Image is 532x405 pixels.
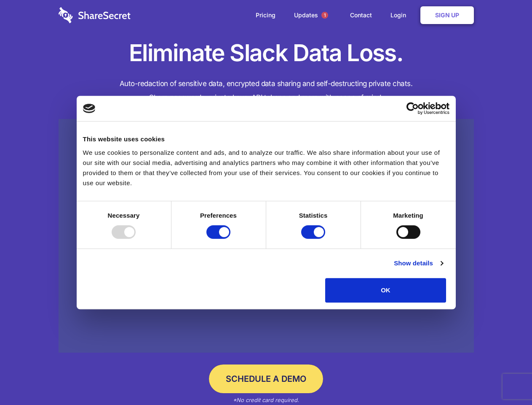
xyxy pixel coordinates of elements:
strong: Preferences [200,212,237,219]
span: 1 [321,12,328,19]
h1: Eliminate Slack Data Loss. [59,38,474,68]
a: Contact [342,2,380,28]
a: Schedule a Demo [209,364,323,393]
em: *No credit card required. [233,397,299,403]
a: Wistia video thumbnail [59,119,474,353]
strong: Marketing [393,212,423,219]
a: Show details [394,258,443,268]
a: Sign Up [420,6,474,24]
strong: Statistics [299,212,328,219]
img: logo-wordmark-white-trans-d4663122ce5f474addd5e946df7df03e33cb6a1c49d2221995e7729f52c070b2.svg [59,7,131,23]
img: logo [83,104,96,113]
button: OK [325,278,446,302]
a: Login [382,2,419,28]
div: This website uses cookies [83,134,449,144]
a: Usercentrics Cookiebot - opens in a new window [376,102,449,115]
div: We use cookies to personalize content and ads, and to analyze our traffic. We also share informat... [83,148,449,188]
strong: Necessary [108,212,140,219]
h4: Auto-redaction of sensitive data, encrypted data sharing and self-destructing private chats. Shar... [59,77,474,105]
a: Pricing [247,2,284,28]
